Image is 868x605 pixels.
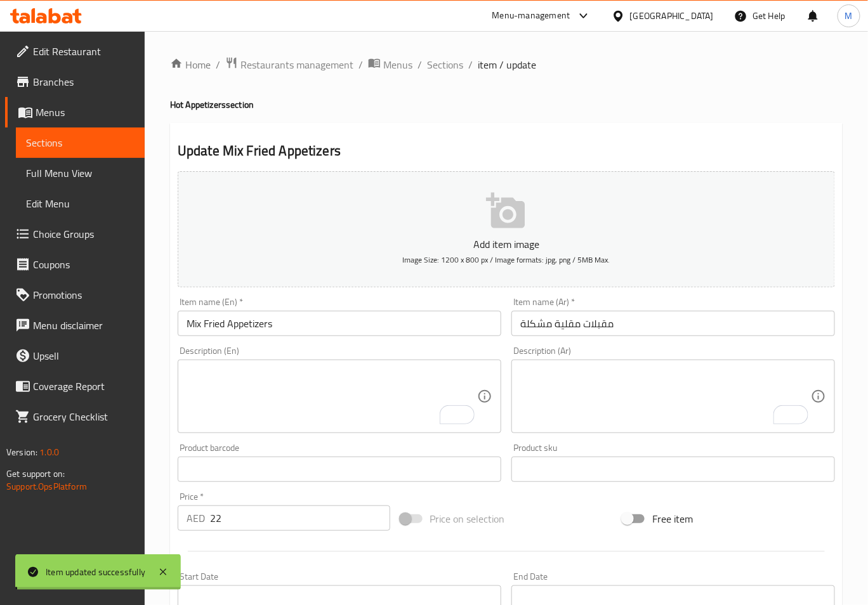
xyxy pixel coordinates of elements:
[46,565,145,579] div: Item updated successfully
[170,57,211,72] a: Home
[16,127,145,158] a: Sections
[26,196,135,211] span: Edit Menu
[197,237,815,252] p: Add item image
[33,379,135,394] span: Coverage Report
[630,9,714,23] div: [GEOGRAPHIC_DATA]
[170,98,843,111] h4: Hot Appetizers section
[33,74,135,89] span: Branches
[5,67,145,97] a: Branches
[225,56,353,73] a: Restaurants management
[5,249,145,280] a: Coupons
[178,311,501,336] input: Enter name En
[178,141,835,160] h2: Update Mix Fried Appetizers
[16,188,145,219] a: Edit Menu
[5,310,145,341] a: Menu disclaimer
[6,465,65,482] span: Get support on:
[5,371,145,401] a: Coverage Report
[5,401,145,432] a: Grocery Checklist
[5,36,145,67] a: Edit Restaurant
[511,311,835,336] input: Enter name Ar
[478,57,536,72] span: item / update
[170,56,843,73] nav: breadcrumb
[511,457,835,482] input: Please enter product sku
[26,166,135,181] span: Full Menu View
[26,135,135,150] span: Sections
[383,57,412,72] span: Menus
[5,219,145,249] a: Choice Groups
[5,341,145,371] a: Upsell
[33,226,135,242] span: Choice Groups
[36,105,135,120] span: Menus
[427,57,463,72] a: Sections
[33,287,135,302] span: Promotions
[368,56,412,73] a: Menus
[430,511,505,526] span: Price on selection
[358,57,363,72] li: /
[33,318,135,333] span: Menu disclaimer
[5,97,145,127] a: Menus
[652,511,693,526] span: Free item
[520,367,811,427] textarea: To enrich screen reader interactions, please activate Accessibility in Grammarly extension settings
[402,252,610,267] span: Image Size: 1200 x 800 px / Image formats: jpg, png / 5MB Max.
[240,57,353,72] span: Restaurants management
[178,171,835,287] button: Add item imageImage Size: 1200 x 800 px / Image formats: jpg, png / 5MB Max.
[6,478,87,495] a: Support.OpsPlatform
[5,280,145,310] a: Promotions
[178,457,501,482] input: Please enter product barcode
[492,8,570,23] div: Menu-management
[418,57,422,72] li: /
[210,505,390,531] input: Please enter price
[33,348,135,363] span: Upsell
[33,257,135,272] span: Coupons
[33,44,135,59] span: Edit Restaurant
[187,367,477,427] textarea: To enrich screen reader interactions, please activate Accessibility in Grammarly extension settings
[216,57,220,72] li: /
[468,57,473,72] li: /
[845,9,853,23] span: M
[33,409,135,424] span: Grocery Checklist
[6,444,37,460] span: Version:
[16,158,145,188] a: Full Menu View
[187,511,205,526] p: AED
[39,444,59,460] span: 1.0.0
